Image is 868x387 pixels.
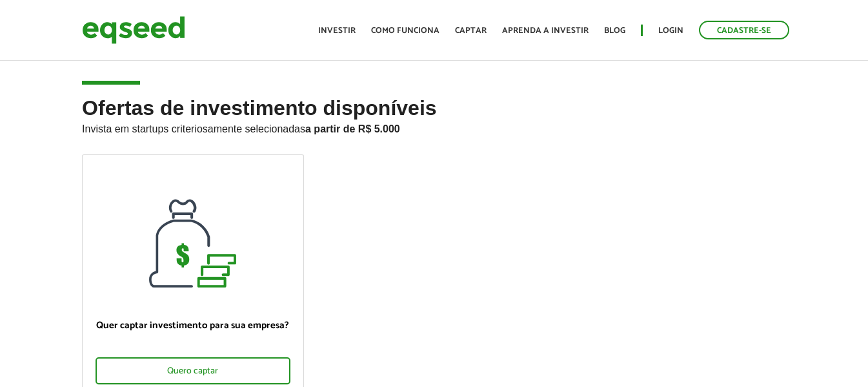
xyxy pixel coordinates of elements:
[699,21,789,39] a: Cadastre-se
[82,97,786,154] h2: Ofertas de investimento disponíveis
[82,120,786,135] p: Invista em startups criteriosamente selecionadas
[96,320,290,331] p: Quer captar investimento para sua empresa?
[658,26,683,35] a: Login
[318,26,356,35] a: Investir
[455,26,487,35] a: Captar
[502,26,589,35] a: Aprenda a investir
[82,13,185,47] img: EqSeed
[371,26,439,35] a: Como funciona
[96,357,290,384] div: Quero captar
[305,123,400,134] strong: a partir de R$ 5.000
[604,26,625,35] a: Blog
